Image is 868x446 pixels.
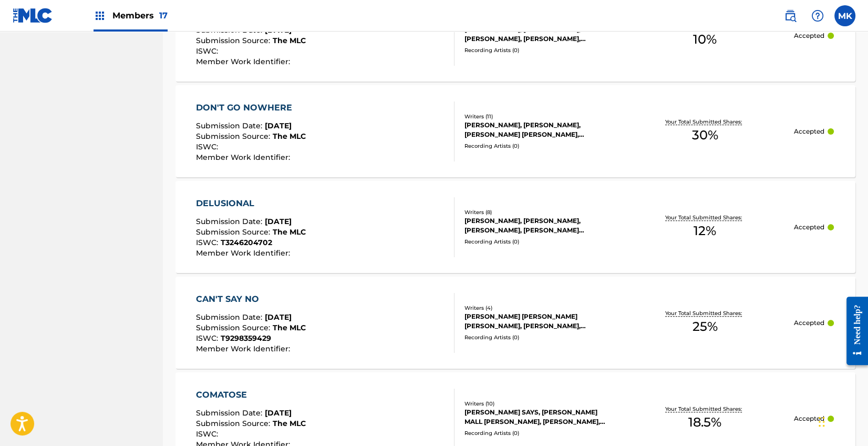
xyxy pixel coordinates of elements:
span: 30 % [692,126,718,145]
span: The MLC [273,36,306,45]
p: Accepted [794,414,824,423]
div: Writers ( 8 ) [464,208,616,216]
a: Public Search [780,5,801,26]
span: Submission Source : [196,419,273,428]
img: help [811,9,824,22]
a: CAN'T SAY NOSubmission Date:[DATE]Submission Source:The MLCISWC:T9298359429Member Work Identifier... [175,277,855,369]
iframe: Resource Center [839,289,868,373]
p: Accepted [794,31,824,40]
div: COMATOSE [196,389,306,401]
iframe: Chat Widget [815,396,868,446]
span: [DATE] [265,408,292,418]
p: Your Total Submitted Shares: [665,214,745,221]
span: 10 % [693,30,717,49]
span: The MLC [273,419,306,428]
span: ISWC : [196,238,221,247]
span: [DATE] [265,312,292,322]
div: User Menu [834,5,855,26]
span: 12 % [694,221,716,240]
p: Accepted [794,222,824,232]
img: Top Rightsholders [94,9,106,22]
span: Members [112,9,168,22]
span: T3246204702 [221,238,272,247]
p: Your Total Submitted Shares: [665,405,745,413]
div: [PERSON_NAME], [PERSON_NAME], [PERSON_NAME], [PERSON_NAME] [PERSON_NAME], [PERSON_NAME], [PERSON_... [464,216,616,235]
div: [PERSON_NAME], [PERSON_NAME], [PERSON_NAME] [PERSON_NAME], [PERSON_NAME], [PERSON_NAME], [PERSON_... [464,120,616,139]
span: The MLC [273,131,306,141]
span: The MLC [273,323,306,332]
p: Your Total Submitted Shares: [665,118,745,126]
div: Writers ( 11 ) [464,113,616,120]
div: Recording Artists ( 0 ) [464,238,616,246]
div: Recording Artists ( 0 ) [464,429,616,437]
div: [PERSON_NAME] [PERSON_NAME] [PERSON_NAME], [PERSON_NAME], [PERSON_NAME] [464,312,616,331]
div: Writers ( 10 ) [464,400,616,408]
span: [DATE] [265,25,292,35]
span: Submission Date : [196,25,265,35]
div: Recording Artists ( 0 ) [464,142,616,150]
span: Member Work Identifier : [196,248,293,258]
span: Submission Date : [196,312,265,322]
span: Submission Source : [196,323,273,332]
img: search [784,9,797,22]
div: Help [807,5,828,26]
div: Writers ( 4 ) [464,304,616,312]
div: CAN'T SAY NO [196,293,306,306]
span: ISWC : [196,142,221,151]
span: The MLC [273,227,306,237]
div: [PERSON_NAME], [PERSON_NAME], [PERSON_NAME], [PERSON_NAME], [PERSON_NAME], [PERSON_NAME], [PERSON... [464,25,616,44]
span: ISWC : [196,333,221,343]
span: Submission Date : [196,121,265,130]
div: [PERSON_NAME] SAYS, [PERSON_NAME] MALL [PERSON_NAME], [PERSON_NAME], [PERSON_NAME], [PERSON_NAME]... [464,408,616,427]
span: [DATE] [265,121,292,130]
span: ISWC : [196,46,221,56]
div: Drag [819,406,825,438]
span: T9298359429 [221,333,271,343]
div: Recording Artists ( 0 ) [464,46,616,54]
span: Member Work Identifier : [196,153,293,162]
span: 18.5 % [688,413,721,432]
p: Accepted [794,318,824,328]
div: Recording Artists ( 0 ) [464,333,616,341]
span: ISWC : [196,429,221,439]
div: DON'T GO NOWHERE [196,102,306,114]
span: Member Work Identifier : [196,344,293,353]
a: DON'T GO NOWHERESubmission Date:[DATE]Submission Source:The MLCISWC:Member Work Identifier:Writer... [175,85,855,177]
span: Submission Source : [196,227,273,237]
span: Submission Source : [196,36,273,45]
span: Submission Source : [196,131,273,141]
span: 25 % [693,317,718,336]
span: Submission Date : [196,217,265,226]
span: [DATE] [265,217,292,226]
img: MLC Logo [13,8,53,23]
a: DELUSIONALSubmission Date:[DATE]Submission Source:The MLCISWC:T3246204702Member Work Identifier:W... [175,181,855,273]
div: DELUSIONAL [196,197,306,210]
span: Member Work Identifier : [196,57,293,66]
span: Submission Date : [196,408,265,418]
p: Accepted [794,127,824,136]
p: Your Total Submitted Shares: [665,309,745,317]
span: 17 [159,11,168,21]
